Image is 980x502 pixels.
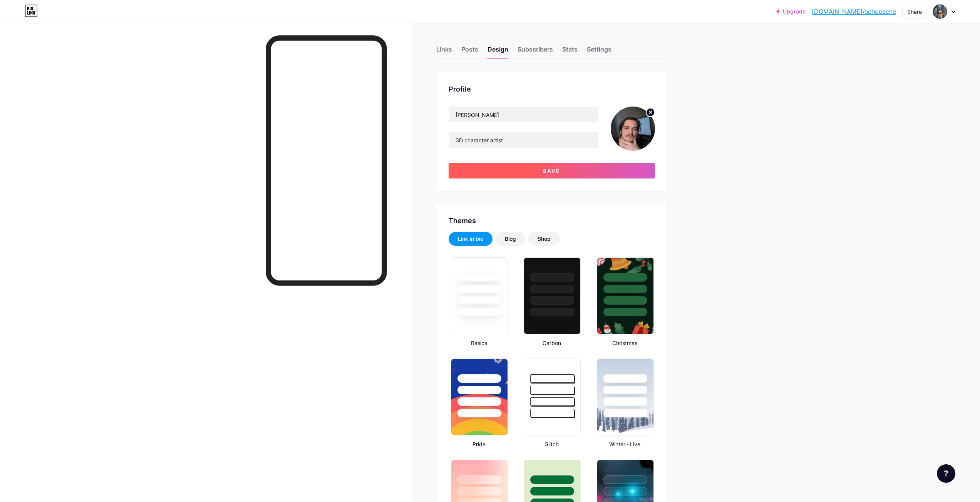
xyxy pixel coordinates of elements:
[776,8,806,15] a: Upgrade
[487,45,508,58] div: Design
[505,235,516,243] div: Blog
[595,339,655,347] div: Christmas
[449,215,655,226] div: Themes
[449,84,655,94] div: Profile
[538,235,551,243] div: Shop
[587,45,611,58] div: Settings
[562,45,578,58] div: Stats
[436,45,452,58] div: Links
[449,132,598,148] input: Bio
[595,440,655,448] div: Winter · Live
[521,339,582,347] div: Carbon
[907,8,922,16] div: Share
[458,235,483,243] div: Link in bio
[461,45,478,58] div: Posts
[449,339,509,347] div: Basics
[449,440,509,448] div: Pride
[812,7,896,16] a: [DOMAIN_NAME]/schopsche
[933,4,947,19] img: Dima Burger
[449,107,598,122] input: Name
[449,163,655,178] button: Save
[611,107,655,151] img: Dima Burger
[521,440,582,448] div: Glitch
[518,45,553,58] div: Subscribers
[543,168,560,174] span: Save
